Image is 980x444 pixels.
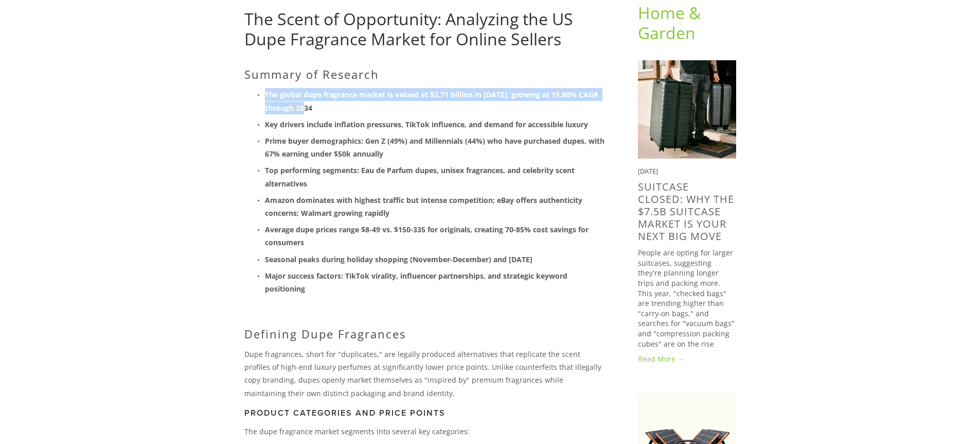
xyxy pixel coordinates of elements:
[244,348,605,400] p: Dupe fragrances, short for "duplicates," are legally produced alternatives that replicate the sce...
[244,67,605,81] h2: Summary of Research
[265,254,532,264] strong: Seasonal peaks during holiday shopping (November-December) and [DATE]
[265,165,577,188] strong: Top performing segments: Eau de Parfum dupes, unisex fragrances, and celebrity scent alternatives
[244,425,605,438] p: The dupe fragrance market segments into several key categories:
[265,136,607,159] strong: Prime buyer demographics: Gen Z (49%) and Millennials (44%) who have purchased dupes, with 67% ea...
[265,195,584,218] strong: Amazon dominates with highest traffic but intense competition; eBay offers authenticity concerns;...
[638,166,658,176] time: [DATE]
[244,327,605,340] h2: Defining Dupe Fragrances
[638,60,736,159] img: SuitCase Closed: Why the $7.5B Suitcase Market is Your Next Big Move
[244,8,573,49] a: The Scent of Opportunity: Analyzing the US Dupe Fragrance Market for Online Sellers
[265,271,569,294] strong: Major success factors: TikTok virality, influencer partnerships, and strategic keyword positioning
[638,2,705,43] a: Home & Garden
[244,408,605,418] h3: Product Categories and Price Points
[265,119,588,129] strong: Key drivers include inflation pressures, TikTok influence, and demand for accessible luxury
[638,180,734,243] a: SuitCase Closed: Why the $7.5B Suitcase Market is Your Next Big Move
[265,90,600,112] strong: The global dupe fragrance market is valued at $2.71 billion in [DATE], growing at 15.80% CAGR thr...
[638,248,736,349] p: People are opting for larger suitcases, suggesting they're planning longer trips and packing more...
[638,354,736,364] a: Read More →
[265,225,591,247] strong: Average dupe prices range $8-49 vs. $150-335 for originals, creating 70-85% cost savings for cons...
